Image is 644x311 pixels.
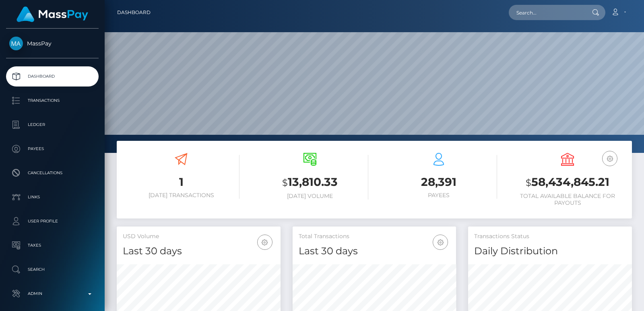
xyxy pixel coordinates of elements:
[6,163,99,183] a: Cancellations
[9,70,95,82] p: Dashboard
[380,192,497,199] h6: Payees
[123,244,275,258] h4: Last 30 days
[9,143,95,155] p: Payees
[17,6,88,22] img: MassPay Logo
[474,244,626,258] h4: Daily Distribution
[282,177,288,188] small: $
[9,239,95,251] p: Taxes
[9,167,95,179] p: Cancellations
[526,177,531,188] small: $
[123,174,239,190] h3: 1
[509,5,584,20] input: Search...
[6,235,99,255] a: Taxes
[123,233,275,241] h5: USD Volume
[509,174,626,191] h3: 58,434,845.21
[6,115,99,135] a: Ledger
[9,288,95,300] p: Admin
[9,119,95,131] p: Ledger
[9,215,95,227] p: User Profile
[6,260,99,280] a: Search
[509,193,626,206] h6: Total Available Balance for Payouts
[9,191,95,203] p: Links
[6,211,99,231] a: User Profile
[299,244,450,258] h4: Last 30 days
[252,193,368,200] h6: [DATE] Volume
[299,233,450,241] h5: Total Transactions
[123,192,239,199] h6: [DATE] Transactions
[380,174,497,190] h3: 28,391
[6,91,99,111] a: Transactions
[117,4,151,21] a: Dashboard
[6,66,99,87] a: Dashboard
[9,95,95,107] p: Transactions
[252,174,368,191] h3: 13,810.33
[9,264,95,276] p: Search
[9,37,23,50] img: MassPay
[6,284,99,304] a: Admin
[6,139,99,159] a: Payees
[474,233,626,241] h5: Transactions Status
[6,40,99,47] span: MassPay
[6,187,99,207] a: Links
